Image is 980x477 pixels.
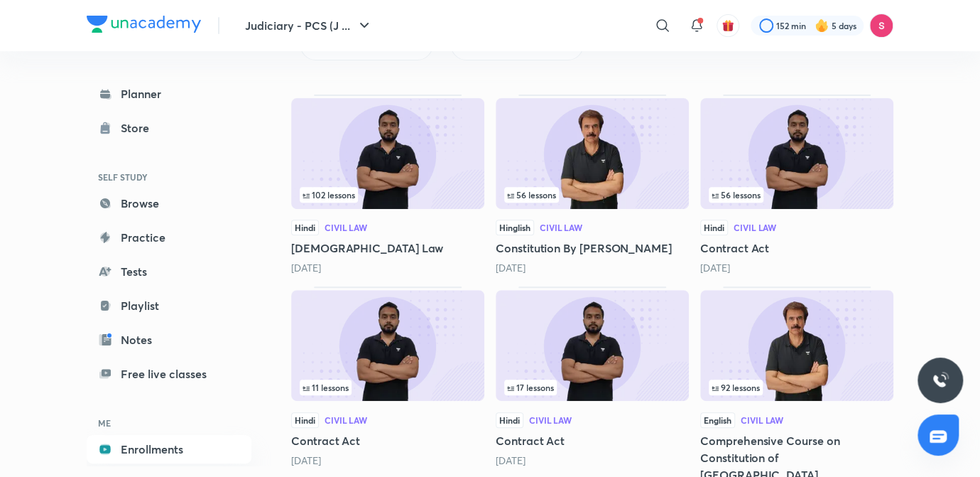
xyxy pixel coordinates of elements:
[87,360,251,388] a: Free live classes
[504,380,680,395] div: infocontainer
[700,290,893,401] img: Thumbnail
[504,380,680,395] div: infosection
[709,187,885,203] div: infocontainer
[496,95,689,275] div: Constitution By Anil Khanna
[709,380,885,395] div: infosection
[496,220,534,235] span: Hinglish
[932,372,949,389] img: ttu
[87,189,251,218] a: Browse
[709,380,885,395] div: infocontainer
[496,240,689,257] h5: Constitution By [PERSON_NAME]
[700,240,893,257] h5: Contract Act
[529,416,572,424] div: Civil Law
[300,187,476,203] div: left
[291,454,484,468] div: 1 year ago
[291,95,484,275] div: Hindu Law
[709,187,885,203] div: left
[291,412,319,428] span: Hindi
[496,454,689,468] div: 1 year ago
[87,411,251,435] h6: ME
[291,290,484,401] img: Thumbnail
[291,240,484,257] h5: [DEMOGRAPHIC_DATA] Law
[236,11,381,40] button: Judiciary - PCS (J ...
[496,261,689,275] div: 8 months ago
[700,220,728,235] span: Hindi
[722,19,734,32] img: avatar
[496,98,689,209] img: Thumbnail
[741,416,783,424] div: Civil Law
[121,119,158,136] div: Store
[712,383,760,392] span: 92 lessons
[712,191,761,199] span: 56 lessons
[87,291,251,320] a: Playlist
[291,261,484,275] div: 8 days ago
[87,114,251,142] a: Store
[87,16,201,33] img: Company Logo
[700,95,893,275] div: Contract Act
[300,380,476,395] div: left
[504,187,680,203] div: infocontainer
[504,187,680,203] div: infosection
[291,220,319,235] span: Hindi
[507,383,554,392] span: 17 lessons
[300,380,476,395] div: infocontainer
[300,380,476,395] div: infosection
[700,98,893,209] img: Thumbnail
[700,412,735,428] span: English
[300,187,476,203] div: infosection
[87,326,251,354] a: Notes
[87,16,201,36] a: Company Logo
[300,187,476,203] div: infocontainer
[709,187,885,203] div: infosection
[87,257,251,286] a: Tests
[291,98,484,209] img: Thumbnail
[303,383,349,392] span: 11 lessons
[87,435,251,463] a: Enrollments
[325,416,367,424] div: Civil Law
[87,80,251,108] a: Planner
[496,432,689,449] h5: Contract Act
[291,432,484,449] h5: Contract Act
[700,261,893,275] div: 10 months ago
[869,14,893,38] img: Sandeep Kumar
[325,223,367,232] div: Civil Law
[496,412,523,428] span: Hindi
[540,223,582,232] div: Civil Law
[717,14,739,37] button: avatar
[504,380,680,395] div: left
[87,223,251,252] a: Practice
[87,165,251,189] h6: SELF STUDY
[507,191,556,199] span: 56 lessons
[303,191,355,199] span: 102 lessons
[496,290,689,401] img: Thumbnail
[504,187,680,203] div: left
[709,380,885,395] div: left
[815,18,829,33] img: streak
[734,223,776,232] div: Civil Law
